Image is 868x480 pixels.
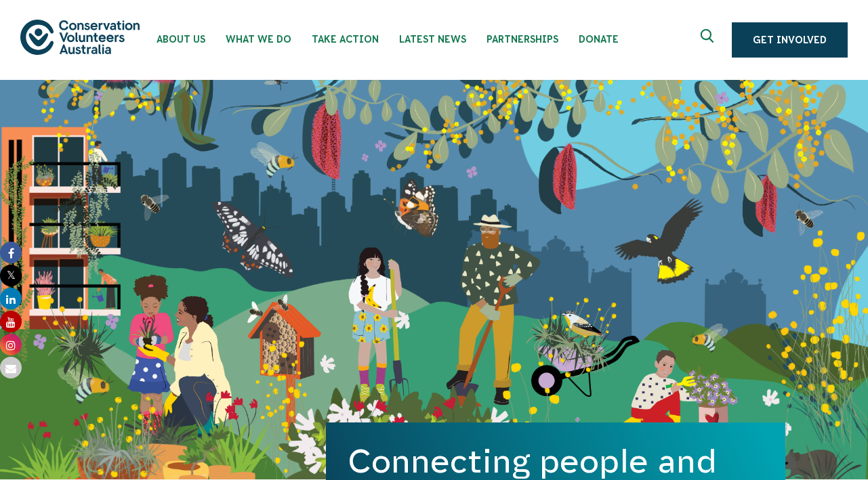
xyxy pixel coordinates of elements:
[399,34,466,45] span: Latest News
[20,20,140,54] img: logo.svg
[157,34,205,45] span: About Us
[312,34,379,45] span: Take Action
[693,24,725,56] button: Expand search box Close search box
[701,29,718,51] span: Expand search box
[732,22,848,58] a: Get Involved
[487,34,558,45] span: Partnerships
[226,34,291,45] span: What We Do
[579,34,619,45] span: Donate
